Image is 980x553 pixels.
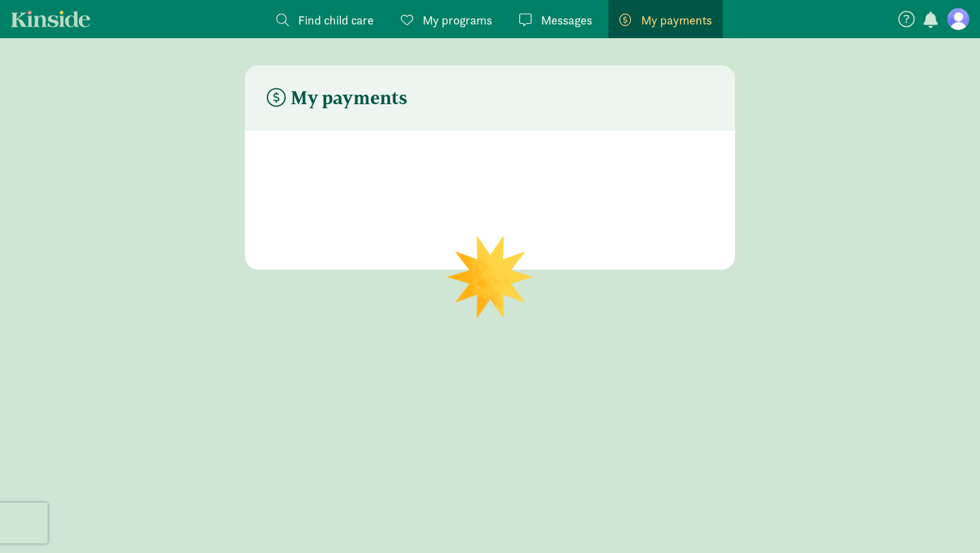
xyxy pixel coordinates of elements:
h4: My payments [267,87,408,109]
span: Messages [541,11,592,29]
span: My payments [641,11,712,29]
a: Kinside [11,10,91,27]
span: My programs [423,11,492,29]
span: Find child care [298,11,374,29]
